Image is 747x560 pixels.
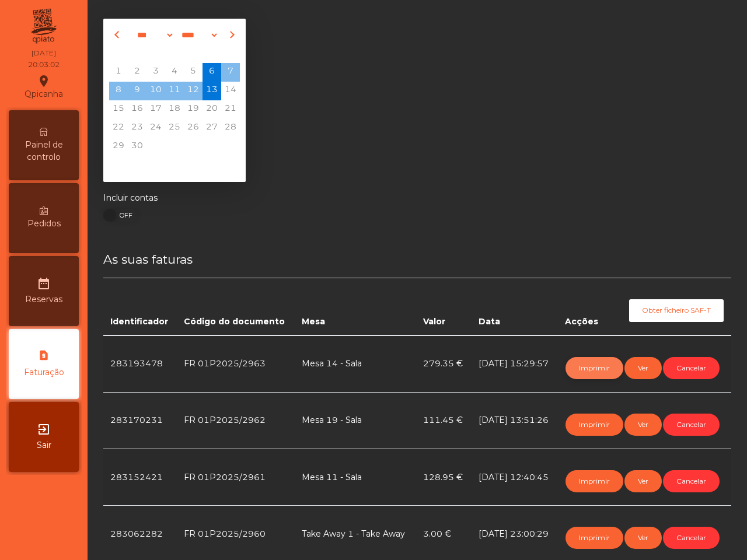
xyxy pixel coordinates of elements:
th: Valor [416,278,471,335]
span: 11 [165,82,184,100]
span: 24 [146,119,165,138]
div: Monday, September 22, 2025 [109,119,128,138]
div: Th [165,44,184,63]
button: Ver [624,527,662,549]
div: Fr [184,44,203,63]
span: Reservas [25,293,62,306]
span: 10 [146,82,165,100]
span: 3 [146,63,165,82]
div: 20:03:02 [28,60,60,70]
div: Saturday, October 11, 2025 [203,156,221,175]
span: 12 [184,82,203,100]
button: Obter ficheiro SAF-T [629,299,724,321]
th: Acções [558,278,610,335]
td: Mesa 19 - Sala [295,392,416,449]
button: Imprimir [566,527,623,549]
span: 7 [221,63,240,82]
span: OFF [110,209,139,222]
button: Ver [624,357,662,379]
span: 25 [165,119,184,138]
div: Wednesday, September 24, 2025 [146,119,165,138]
h4: As suas faturas [103,251,731,268]
div: Thursday, October 9, 2025 [165,156,184,175]
button: Imprimir [566,470,623,492]
div: Wednesday, September 17, 2025 [146,100,165,119]
td: [DATE] 13:51:26 [472,392,558,449]
img: qpiato [29,6,58,47]
div: Sunday, September 14, 2025 [221,82,240,100]
span: 29 [109,138,128,156]
th: Código do documento [177,278,295,335]
td: 111.45 € [416,392,471,449]
label: Incluir contas [103,192,158,204]
div: Monday, September 8, 2025 [109,82,128,100]
span: 9 [128,82,146,100]
th: Data [472,278,558,335]
div: Saturday, October 4, 2025 [203,138,221,156]
div: Friday, September 12, 2025 [184,82,203,100]
div: Friday, September 5, 2025 [184,63,203,82]
div: [DATE] [32,48,56,58]
td: 128.95 € [416,449,471,506]
div: Thursday, September 25, 2025 [165,119,184,138]
td: 283152421 [103,449,177,506]
div: Wednesday, October 8, 2025 [146,156,165,175]
span: 20 [203,100,221,119]
td: 283193478 [103,335,177,393]
td: [DATE] 15:29:57 [472,335,558,393]
div: Monday, September 29, 2025 [109,138,128,156]
i: exit_to_app [37,422,51,436]
th: Mesa [295,278,416,335]
td: Mesa 11 - Sala [295,449,416,506]
div: Friday, September 19, 2025 [184,100,203,119]
span: 8 [109,82,128,100]
div: Tuesday, October 7, 2025 [128,156,146,175]
span: 23 [128,119,146,138]
div: Tuesday, September 23, 2025 [128,119,146,138]
span: Sair [37,439,51,452]
span: 27 [203,119,221,138]
span: 17 [146,100,165,119]
td: FR 01P2025/2961 [177,449,295,506]
div: Saturday, September 6, 2025 [203,63,221,82]
div: Tuesday, September 2, 2025 [128,63,146,82]
div: Sunday, September 7, 2025 [221,63,240,82]
div: Sa [203,44,221,63]
div: Monday, September 15, 2025 [109,100,128,119]
span: 14 [221,82,240,100]
span: 4 [165,63,184,82]
div: Wednesday, October 1, 2025 [146,138,165,156]
span: Pedidos [27,218,61,230]
td: 283170231 [103,392,177,449]
button: Next month [225,26,238,44]
div: Thursday, September 11, 2025 [165,82,184,100]
div: Wednesday, September 3, 2025 [146,63,165,82]
span: 6 [203,63,221,82]
div: We [146,44,165,63]
span: Painel de controlo [12,139,76,163]
div: Friday, October 3, 2025 [184,138,203,156]
div: Friday, October 10, 2025 [184,156,203,175]
span: 2 [128,63,146,82]
span: Faturação [24,366,64,379]
span: 19 [184,100,203,119]
div: Thursday, September 18, 2025 [165,100,184,119]
div: Sunday, October 12, 2025 [221,156,240,175]
div: Wednesday, September 10, 2025 [146,82,165,100]
span: 22 [109,119,128,138]
span: 30 [128,138,146,156]
td: [DATE] 12:40:45 [472,449,558,506]
span: 16 [128,100,146,119]
div: Sunday, September 28, 2025 [221,119,240,138]
span: 13 [203,82,221,100]
button: Imprimir [566,357,623,379]
button: Cancelar [663,414,720,436]
div: Thursday, September 4, 2025 [165,63,184,82]
button: Ver [624,414,662,436]
span: 5 [184,63,203,82]
div: Saturday, September 20, 2025 [203,100,221,119]
button: Previous month [111,26,124,44]
span: 1 [109,63,128,82]
button: Imprimir [566,414,623,436]
td: Mesa 14 - Sala [295,335,416,393]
